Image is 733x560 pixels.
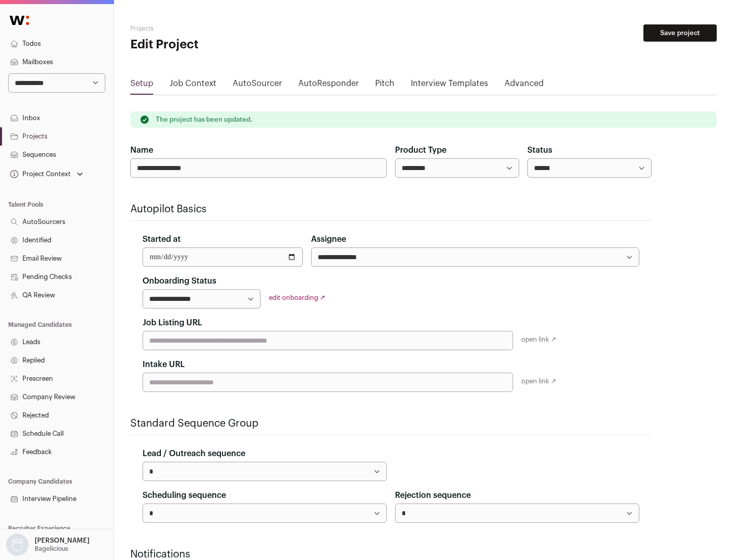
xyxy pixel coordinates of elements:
h2: Standard Sequence Group [130,416,652,431]
p: Bagelicious [35,545,68,553]
div: Project Context [8,170,71,178]
label: Status [527,144,552,156]
a: AutoSourcer [233,77,282,94]
a: Advanced [504,77,544,94]
a: Pitch [375,77,394,94]
button: Save project [643,24,717,42]
button: Open dropdown [8,167,85,181]
h1: Edit Project [130,37,326,53]
label: Rejection sequence [395,489,471,501]
p: The project has been updated. [156,116,252,124]
img: nopic.png [6,534,29,556]
label: Product Type [395,144,446,156]
p: [PERSON_NAME] [35,537,90,545]
h2: Projects [130,24,326,33]
a: Job Context [170,77,216,94]
a: AutoResponder [298,77,359,94]
a: Interview Templates [411,77,488,94]
label: Assignee [311,233,346,245]
label: Name [130,144,153,156]
label: Job Listing URL [143,317,202,329]
label: Onboarding Status [143,275,216,287]
img: Wellfound [4,10,35,31]
label: Started at [143,233,181,245]
label: Lead / Outreach sequence [143,447,245,460]
a: edit onboarding ↗ [269,294,325,301]
label: Intake URL [143,358,185,371]
label: Scheduling sequence [143,489,226,501]
a: Setup [130,77,153,94]
button: Open dropdown [4,534,92,556]
h2: Autopilot Basics [130,202,652,216]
